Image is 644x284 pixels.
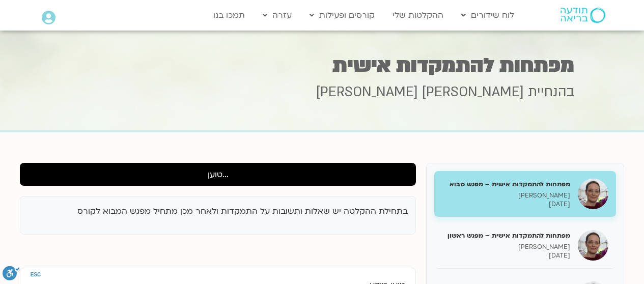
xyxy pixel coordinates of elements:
[208,6,250,25] a: תמכו בנו
[70,55,574,75] h1: מפתחות להתמקדות אישית
[442,243,570,251] p: [PERSON_NAME]
[442,231,570,240] h5: מפתחות להתמקדות אישית – מפגש ראשון
[304,6,380,25] a: קורסים ופעילות
[28,204,408,219] p: בתחילת ההקלטה יש שאלות ותשובות על התמקדות ולאחר מכן מתחיל מפגש המבוא לקורס
[442,191,570,200] p: [PERSON_NAME]
[442,180,570,189] h5: מפתחות להתמקדות אישית – מפגש מבוא
[456,6,519,25] a: לוח שידורים
[442,200,570,209] p: [DATE]
[258,6,297,25] a: עזרה
[316,83,524,101] span: [PERSON_NAME] [PERSON_NAME]
[528,83,574,101] span: בהנחיית
[578,179,608,209] img: מפתחות להתמקדות אישית – מפגש מבוא
[578,230,608,261] img: מפתחות להתמקדות אישית – מפגש ראשון
[561,8,605,23] img: תודעה בריאה
[387,6,449,25] a: ההקלטות שלי
[442,251,570,260] p: [DATE]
